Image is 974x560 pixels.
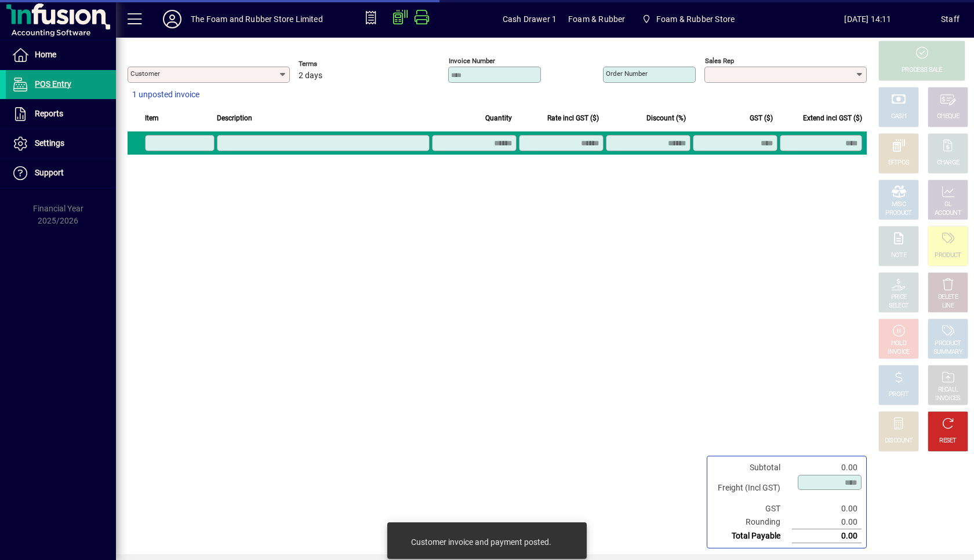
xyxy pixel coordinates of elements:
mat-label: Sales rep [705,57,734,65]
div: DISCOUNT [885,437,913,445]
td: 0.00 [792,461,862,474]
span: Item [145,112,159,125]
span: [DATE] 14:11 [795,10,941,28]
div: CASH [891,112,906,121]
div: PROFIT [889,390,908,399]
div: Customer invoice and payment posted. [411,536,551,548]
span: Foam & Rubber Store [656,10,735,28]
td: Rounding [712,515,792,529]
div: PRICE [891,293,907,302]
div: HOLD [891,339,906,348]
div: DELETE [938,293,958,302]
span: Foam & Rubber [568,10,625,28]
td: 0.00 [792,502,862,515]
a: Settings [6,129,116,158]
div: INVOICES [935,394,960,403]
div: RECALL [938,386,958,394]
a: Home [6,41,116,69]
span: Settings [35,138,64,148]
span: POS Entry [35,79,71,89]
span: Cash Drawer 1 [503,10,557,28]
div: PROCESS SALE [902,66,942,75]
mat-label: Invoice number [449,57,495,65]
span: Foam & Rubber Store [637,9,739,30]
div: PRODUCT [935,251,961,260]
span: Reports [35,109,63,118]
div: NOTE [891,251,906,260]
td: 0.00 [792,515,862,529]
mat-label: Order number [606,69,648,78]
div: EFTPOS [888,159,910,167]
div: CHEQUE [937,112,959,121]
div: Staff [941,10,960,28]
div: ACCOUNT [935,209,961,218]
div: PRODUCT [935,339,961,348]
div: LINE [942,302,954,310]
div: INVOICE [888,348,909,357]
td: Total Payable [712,529,792,543]
button: Profile [154,9,191,30]
td: Freight (Incl GST) [712,474,792,502]
div: PRODUCT [885,209,911,218]
div: SELECT [889,302,909,310]
span: Discount (%) [646,112,686,125]
div: SUMMARY [933,348,962,357]
span: Home [35,50,56,59]
span: 1 unposted invoice [132,89,199,101]
div: MISC [892,200,906,209]
div: CHARGE [937,159,960,167]
span: Terms [299,60,368,68]
span: Rate incl GST ($) [547,112,599,125]
mat-label: Customer [130,69,160,78]
span: Quantity [485,112,512,125]
span: Support [35,168,64,177]
td: GST [712,502,792,515]
span: 2 days [299,71,322,80]
a: Support [6,159,116,188]
a: Reports [6,100,116,129]
span: GST ($) [750,112,773,125]
div: GL [944,200,952,209]
span: Extend incl GST ($) [803,112,862,125]
td: Subtotal [712,461,792,474]
button: 1 unposted invoice [128,85,204,105]
td: 0.00 [792,529,862,543]
span: Description [217,112,252,125]
div: RESET [939,437,957,445]
div: The Foam and Rubber Store Limited [191,10,323,28]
